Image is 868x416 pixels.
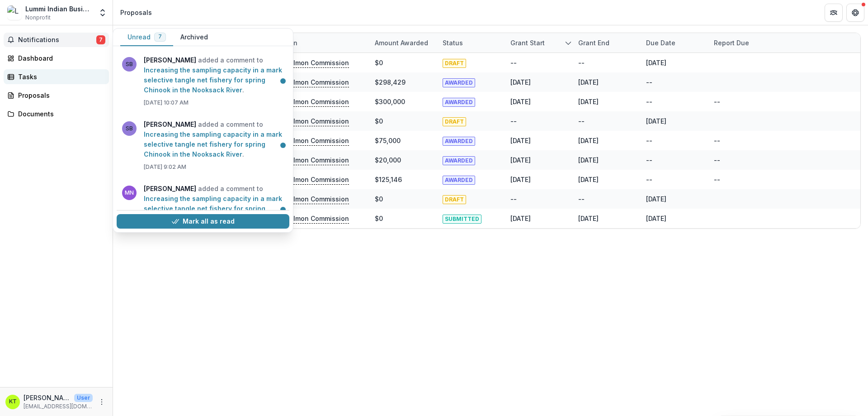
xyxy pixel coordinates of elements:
[443,195,466,204] span: DRAFT
[18,36,96,44] span: Notifications
[4,33,109,47] button: Notifications7
[646,175,652,184] div: --
[578,136,599,145] div: [DATE]
[18,72,102,81] div: Tasks
[565,39,572,47] svg: sorted descending
[573,33,641,53] div: Grant end
[25,14,51,22] span: Nonprofit
[7,5,22,20] img: Lummi Indian Business Council
[714,156,720,164] a: --
[505,38,550,48] div: Grant start
[9,399,17,405] div: Kelley Turner
[144,66,282,94] a: Increasing the sampling capacity in a mark selective tangle net fishery for spring Chinook in the...
[443,78,475,87] span: AWARDED
[510,97,531,106] div: [DATE]
[443,59,466,68] span: DRAFT
[646,214,666,223] div: [DATE]
[18,91,102,100] div: Proposals
[256,33,369,53] div: Foundation
[578,155,599,165] div: [DATE]
[369,38,434,48] div: Amount awarded
[510,175,531,184] div: [DATE]
[4,69,109,84] a: Tasks
[578,116,585,126] div: --
[24,402,93,411] p: [EMAIL_ADDRESS][DOMAIN_NAME]
[443,156,475,165] span: AWARDED
[437,33,505,53] div: Status
[578,58,585,67] div: --
[510,136,531,145] div: [DATE]
[646,77,652,87] div: --
[375,97,405,106] div: $300,000
[144,184,284,224] p: added a comment to .
[96,35,105,44] span: 7
[375,58,383,67] div: $0
[144,195,282,222] a: Increasing the sampling capacity in a mark selective tangle net fishery for spring Chinook in the...
[117,214,289,229] button: Mark all as read
[173,29,215,46] button: Archived
[262,116,349,126] p: Pacific Salmon Commission
[262,97,349,107] p: Pacific Salmon Commission
[510,77,531,87] div: [DATE]
[443,117,466,126] span: DRAFT
[262,214,349,224] p: Pacific Salmon Commission
[714,137,720,144] a: --
[505,33,573,53] div: Grant start
[646,97,652,106] div: --
[708,33,776,53] div: Report Due
[714,98,720,105] a: --
[443,215,481,224] span: SUBMITTED
[641,33,708,53] div: Due Date
[158,33,162,40] span: 7
[144,130,282,158] a: Increasing the sampling capacity in a mark selective tangle net fishery for spring Chinook in the...
[641,38,681,48] div: Due Date
[510,116,517,126] div: --
[646,58,666,67] div: [DATE]
[825,4,843,22] button: Partners
[578,77,599,87] div: [DATE]
[375,77,406,87] div: $298,429
[578,214,599,223] div: [DATE]
[4,106,109,121] a: Documents
[375,214,383,223] div: $0
[120,29,173,46] button: Unread
[437,38,468,48] div: Status
[144,120,284,159] p: added a comment to .
[443,176,475,185] span: AWARDED
[443,137,475,146] span: AWARDED
[578,97,599,106] div: [DATE]
[375,175,402,184] div: $125,146
[25,4,93,14] div: Lummi Indian Business Council
[262,58,349,68] p: Pacific Salmon Commission
[443,98,475,107] span: AWARDED
[646,155,652,165] div: --
[74,394,93,402] p: User
[375,136,401,145] div: $75,000
[510,194,517,204] div: --
[375,194,383,204] div: $0
[96,4,109,22] button: Open entity switcher
[4,51,109,66] a: Dashboard
[375,116,383,126] div: $0
[24,393,71,402] p: [PERSON_NAME]
[18,53,102,63] div: Dashboard
[369,33,437,53] div: Amount awarded
[646,136,652,145] div: --
[4,88,109,103] a: Proposals
[262,194,349,204] p: Pacific Salmon Commission
[510,214,531,223] div: [DATE]
[262,155,349,165] p: Pacific Salmon Commission
[262,175,349,185] p: Pacific Salmon Commission
[578,194,585,204] div: --
[573,38,615,48] div: Grant end
[96,397,107,407] button: More
[262,136,349,146] p: Pacific Salmon Commission
[510,155,531,165] div: [DATE]
[262,77,349,87] p: Pacific Salmon Commission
